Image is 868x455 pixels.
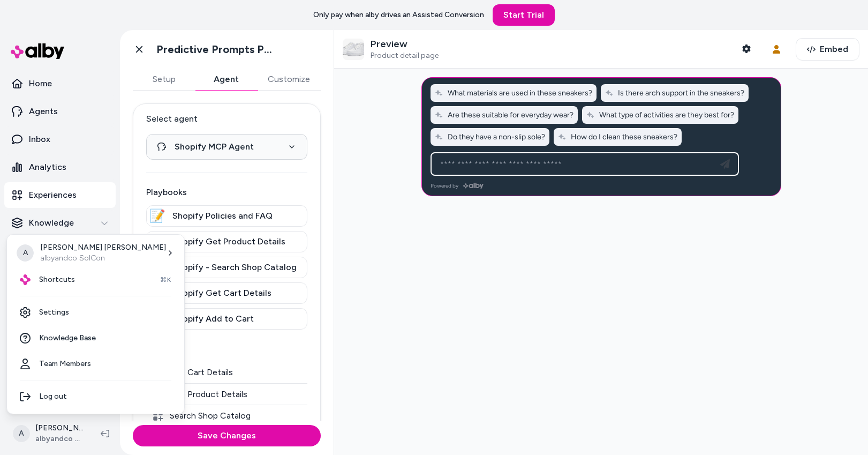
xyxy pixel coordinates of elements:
img: alby Logo [20,274,31,285]
span: Shortcuts [39,274,75,285]
p: albyandco SolCon [40,253,166,264]
p: [PERSON_NAME] [PERSON_NAME] [40,242,166,253]
span: Knowledge Base [39,333,96,344]
a: Team Members [11,351,180,377]
span: A [17,244,34,262]
a: Settings [11,300,180,325]
div: Log out [11,384,180,409]
span: ⌘K [160,275,171,284]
